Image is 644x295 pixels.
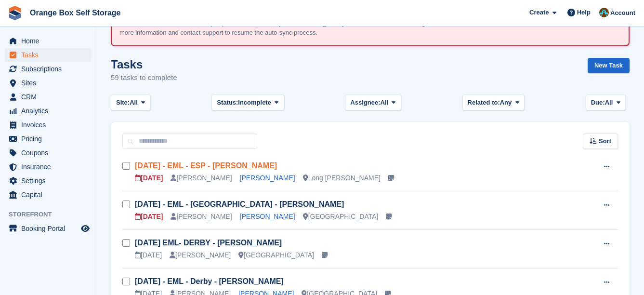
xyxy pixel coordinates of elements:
a: menu [5,188,91,201]
a: New Task [588,58,630,74]
span: Due: [591,98,605,107]
span: Analytics [21,104,79,118]
a: menu [5,146,91,160]
span: Invoices [21,118,79,132]
span: Site: [116,98,130,107]
a: menu [5,160,91,174]
span: Account [610,8,635,18]
span: Insurance [21,160,79,174]
a: Preview store [79,223,91,234]
a: menu [5,174,91,188]
a: menu [5,118,91,132]
span: Sites [21,76,79,90]
h1: Tasks [111,58,177,71]
span: CRM [21,90,79,104]
span: Pricing [21,132,79,146]
a: [PERSON_NAME] [240,213,295,220]
p: An error occurred with the auto-sync process for the site: [GEOGRAPHIC_DATA]. Please review the f... [119,19,457,38]
span: Subscriptions [21,62,79,76]
button: Due: All [586,94,626,110]
button: Site: All [111,94,151,110]
div: [GEOGRAPHIC_DATA] [238,250,314,260]
span: Booking Portal [21,222,79,235]
div: [PERSON_NAME] [171,173,232,183]
span: Sort [599,136,611,146]
span: Create [529,8,549,17]
img: stora-icon-8386f47178a22dfd0bd8f6a31ec36ba5ce8667c1dd55bd0f319d3a0aa187defe.svg [8,6,22,20]
span: Settings [21,174,79,188]
div: [DATE] [135,173,163,183]
a: [PERSON_NAME] [240,174,295,182]
a: menu [5,62,91,76]
div: [GEOGRAPHIC_DATA] [303,212,379,222]
button: Related to: Any [462,94,525,110]
span: Capital [21,188,79,201]
span: All [605,98,613,107]
div: [PERSON_NAME] [171,212,232,222]
a: [DATE] EML- DERBY - [PERSON_NAME] [135,239,282,247]
a: [DATE] - EML - [GEOGRAPHIC_DATA] - [PERSON_NAME] [135,200,344,208]
span: Help [577,8,591,17]
span: All [130,98,138,107]
a: menu [5,104,91,118]
a: menu [5,222,91,235]
div: [DATE] [135,250,162,260]
a: [DATE] - EML - ESP - [PERSON_NAME] [135,161,277,170]
p: 59 tasks to complete [111,72,177,83]
span: Assignee: [350,98,380,107]
span: Related to: [468,98,500,107]
span: Storefront [9,210,96,219]
span: Home [21,34,79,48]
a: [DATE] - EML - Derby - [PERSON_NAME] [135,277,284,285]
a: knowledge base [396,20,445,27]
span: Tasks [21,48,79,62]
a: menu [5,34,91,48]
a: menu [5,48,91,62]
button: Assignee: All [345,94,401,110]
a: menu [5,90,91,104]
span: Incomplete [238,98,271,107]
span: All [381,98,389,107]
div: [PERSON_NAME] [170,250,231,260]
a: Orange Box Self Storage [26,5,125,21]
span: Any [500,98,512,107]
span: Status: [217,98,238,107]
img: Mike [599,8,609,17]
div: Long [PERSON_NAME] [303,173,381,183]
a: menu [5,76,91,90]
a: menu [5,132,91,146]
span: Coupons [21,146,79,160]
button: Status: Incomplete [211,94,284,110]
div: [DATE] [135,212,163,222]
